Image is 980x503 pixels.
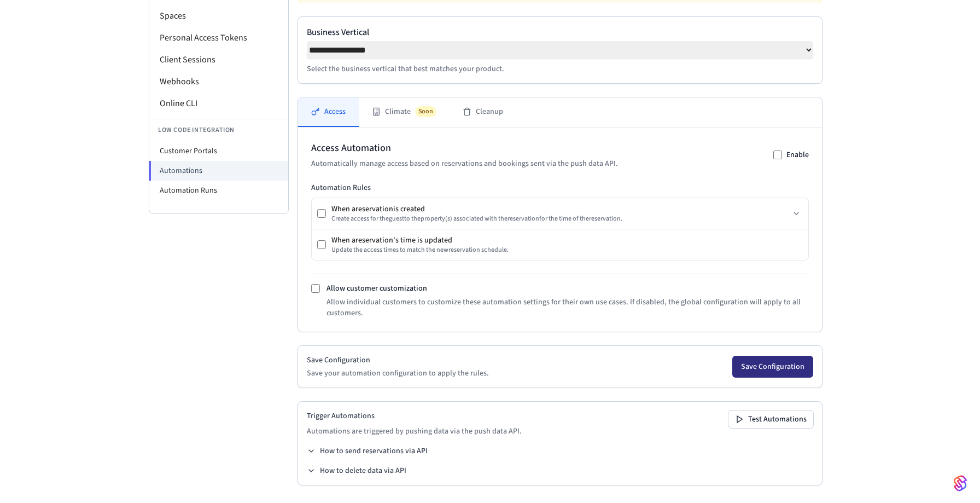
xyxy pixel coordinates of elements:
li: Spaces [149,5,288,27]
div: When a reservation is created [331,204,622,215]
li: Online CLI [149,92,288,114]
p: Select the business vertical that best matches your product. [307,63,813,74]
div: When a reservation 's time is updated [331,235,509,246]
li: Automations [149,161,288,181]
li: Customer Portals [149,141,288,161]
img: SeamLogoGradient.69752ec5.svg [954,475,967,492]
li: Low Code Integration [149,119,288,141]
li: Personal Access Tokens [149,27,288,49]
li: Automation Runs [149,181,288,200]
h2: Trigger Automations [307,411,522,421]
div: Create access for the guest to the property (s) associated with the reservation for the time of t... [331,215,622,223]
button: ClimateSoon [359,97,450,127]
label: Business Vertical [307,26,813,39]
div: Update the access times to match the new reservation schedule. [331,246,509,255]
button: How to send reservations via API [307,446,428,456]
label: Allow customer customization [326,283,427,294]
h2: Save Configuration [307,355,489,366]
p: Save your automation configuration to apply the rules. [307,368,489,379]
button: Test Automations [728,411,813,428]
label: Enable [786,149,809,160]
button: Access [298,97,359,127]
li: Client Sessions [149,49,288,71]
button: Cleanup [450,97,516,127]
span: Soon [415,106,436,117]
li: Webhooks [149,71,288,92]
p: Automations are triggered by pushing data via the push data API. [307,426,522,437]
button: How to delete data via API [307,465,406,476]
h3: Automation Rules [311,182,809,193]
h2: Access Automation [311,141,618,156]
p: Allow individual customers to customize these automation settings for their own use cases. If dis... [326,297,809,319]
p: Automatically manage access based on reservations and bookings sent via the push data API. [311,158,618,169]
button: Save Configuration [732,356,813,378]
